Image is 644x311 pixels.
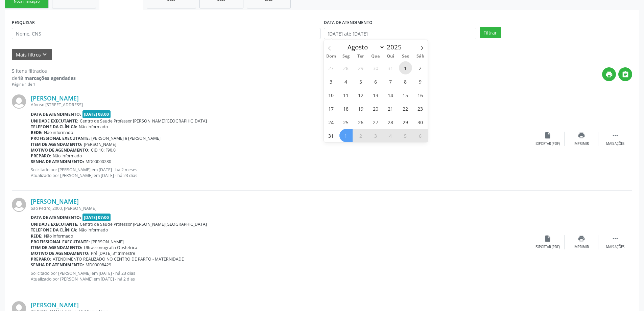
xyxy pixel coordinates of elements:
[324,17,373,28] label: DATA DE ATENDIMENTO
[86,159,111,164] span: MD00000280
[414,75,427,88] span: Agosto 9, 2025
[31,205,531,211] div: Sao Pedro, 2000, [PERSON_NAME]
[414,88,427,102] span: Agosto 16, 2025
[369,75,382,88] span: Agosto 6, 2025
[414,115,427,129] span: Agosto 30, 2025
[338,54,353,59] span: Seg
[31,256,51,262] b: Preparo:
[399,88,412,102] span: Agosto 15, 2025
[368,54,383,59] span: Qua
[384,88,397,102] span: Agosto 14, 2025
[79,227,108,233] span: Não informado
[414,129,427,142] span: Setembro 6, 2025
[385,43,407,51] input: Year
[369,61,382,74] span: Julho 30, 2025
[325,61,338,74] span: Julho 27, 2025
[31,130,43,135] b: Rede:
[12,198,26,212] img: img
[399,115,412,129] span: Agosto 29, 2025
[354,61,367,74] span: Julho 29, 2025
[339,61,353,74] span: Julho 28, 2025
[12,49,52,61] button: Mais filtroskeyboard_arrow_down
[80,221,207,227] span: Centro de Saude Professor [PERSON_NAME][GEOGRAPHIC_DATA]
[354,102,367,115] span: Agosto 19, 2025
[82,214,111,221] span: [DATE] 07:00
[414,102,427,115] span: Agosto 23, 2025
[91,239,124,245] span: [PERSON_NAME]
[84,141,116,147] span: [PERSON_NAME]
[12,17,35,28] label: PESQUISAR
[31,159,84,164] b: Senha de atendimento:
[80,118,207,124] span: Centro de Saude Professor [PERSON_NAME][GEOGRAPHIC_DATA]
[384,61,397,74] span: Julho 31, 2025
[384,102,397,115] span: Agosto 21, 2025
[344,42,385,52] select: Month
[339,88,353,102] span: Agosto 11, 2025
[544,132,551,139] i: insert_drive_file
[31,239,90,245] b: Profissional executante:
[354,115,367,129] span: Agosto 26, 2025
[12,67,76,74] div: 5 itens filtrados
[44,233,73,239] span: Não informado
[31,147,90,153] b: Motivo de agendamento:
[31,141,82,147] b: Item de agendamento:
[384,115,397,129] span: Agosto 28, 2025
[18,75,76,81] strong: 18 marcações agendadas
[31,135,90,141] b: Profissional executante:
[399,61,412,74] span: Agosto 1, 2025
[12,74,76,82] div: de
[31,153,51,159] b: Preparo:
[605,71,613,78] i: print
[12,82,76,87] div: Página 1 de 1
[354,75,367,88] span: Agosto 5, 2025
[578,235,585,242] i: print
[31,245,82,250] b: Item de agendamento:
[544,235,551,242] i: insert_drive_file
[618,67,632,81] button: 
[86,262,111,268] span: MD00008429
[354,88,367,102] span: Agosto 12, 2025
[606,141,624,146] div: Mais ações
[612,235,619,242] i: 
[384,129,397,142] span: Setembro 4, 2025
[325,102,338,115] span: Agosto 17, 2025
[339,129,353,142] span: Setembro 1, 2025
[578,132,585,139] i: print
[31,118,78,124] b: Unidade executante:
[31,215,81,220] b: Data de atendimento:
[31,198,79,205] a: [PERSON_NAME]
[535,245,560,249] div: Exportar (PDF)
[369,115,382,129] span: Agosto 27, 2025
[602,67,616,81] button: print
[480,27,501,38] button: Filtrar
[369,88,382,102] span: Agosto 13, 2025
[413,54,428,59] span: Sáb
[384,75,397,88] span: Agosto 7, 2025
[84,245,137,250] span: Ultrassonografia Obstetrica
[31,124,77,130] b: Telefone da clínica:
[606,245,624,249] div: Mais ações
[399,102,412,115] span: Agosto 22, 2025
[31,111,81,117] b: Data de atendimento:
[53,153,82,159] span: Não informado
[339,102,353,115] span: Agosto 18, 2025
[53,256,184,262] span: ATENDIMENTO REALIZADO NO CENTRO DE PARTO - MATERNIDADE
[383,54,398,59] span: Qui
[325,75,338,88] span: Agosto 3, 2025
[31,301,79,309] a: [PERSON_NAME]
[369,129,382,142] span: Setembro 3, 2025
[574,141,589,146] div: Imprimir
[79,124,108,130] span: Não informado
[31,250,90,256] b: Motivo de agendamento:
[398,54,413,59] span: Sex
[12,94,26,109] img: img
[353,54,368,59] span: Ter
[31,233,43,239] b: Rede:
[414,61,427,74] span: Agosto 2, 2025
[325,115,338,129] span: Agosto 24, 2025
[574,245,589,249] div: Imprimir
[31,102,531,108] div: Afonso [STREET_ADDRESS]
[31,270,531,282] p: Solicitado por [PERSON_NAME] em [DATE] - há 23 dias Atualizado por [PERSON_NAME] em [DATE] - há 2...
[612,132,619,139] i: 
[12,28,320,39] input: Nome, CNS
